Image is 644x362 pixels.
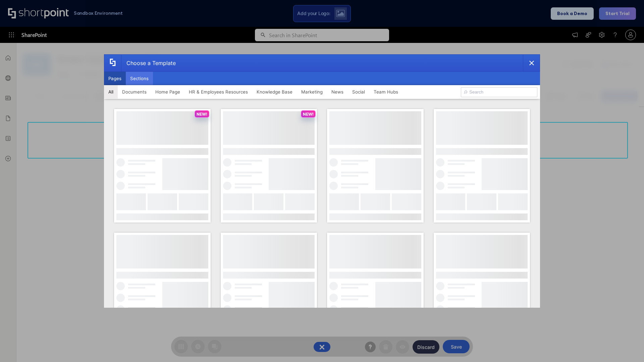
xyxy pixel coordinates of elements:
button: Knowledge Base [252,85,297,99]
div: template selector [104,54,540,308]
iframe: Chat Widget [610,330,644,362]
button: All [104,85,118,99]
button: HR & Employees Resources [184,85,252,99]
button: Social [348,85,369,99]
p: NEW! [197,112,207,117]
button: Team Hubs [369,85,402,99]
div: Choose a Template [121,55,176,71]
button: Marketing [297,85,327,99]
input: Search [461,87,537,97]
p: NEW! [303,112,314,117]
button: Sections [126,72,153,85]
button: Home Page [151,85,184,99]
button: News [327,85,348,99]
button: Documents [118,85,151,99]
button: Pages [104,72,126,85]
